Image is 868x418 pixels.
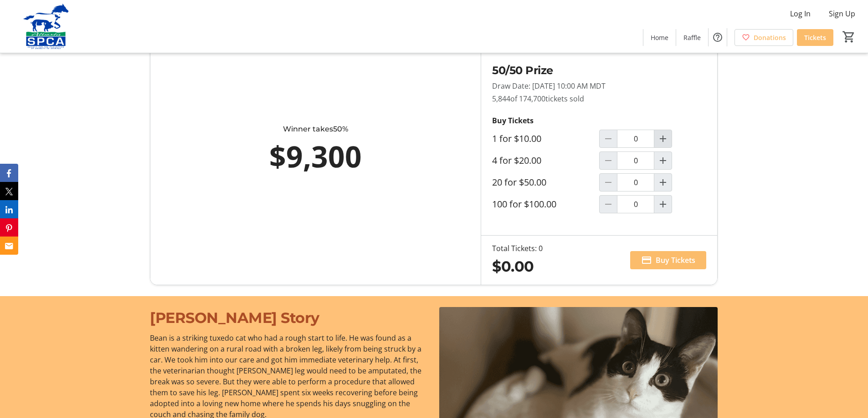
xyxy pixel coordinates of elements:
[492,62,706,79] h2: 50/50 Prize
[492,243,543,254] div: Total Tickets: 0
[190,135,441,178] div: $9,300
[829,8,855,19] span: Sign Up
[654,152,672,169] button: Increment by one
[651,33,668,42] span: Home
[492,155,541,166] label: 4 for $20.00
[492,177,546,188] label: 20 for $50.00
[492,133,541,144] label: 1 for $10.00
[492,81,706,91] p: Draw Date: [DATE] 10:00 AM MDT
[754,33,786,42] span: Donations
[190,124,441,135] div: Winner takes
[492,199,556,210] label: 100 for $100.00
[709,28,727,46] button: Help
[643,29,676,46] a: Home
[797,29,833,46] a: Tickets
[822,6,863,21] button: Sign Up
[841,29,857,45] button: Cart
[804,33,826,42] span: Tickets
[5,4,87,49] img: Alberta SPCA's Logo
[492,116,534,126] strong: Buy Tickets
[790,8,811,19] span: Log In
[150,309,319,327] span: [PERSON_NAME] Story
[656,255,695,266] span: Buy Tickets
[783,6,818,21] button: Log In
[492,256,543,277] div: $0.00
[630,251,706,269] button: Buy Tickets
[654,196,672,213] button: Increment by one
[683,33,701,42] span: Raffle
[654,130,672,147] button: Increment by one
[654,174,672,191] button: Increment by one
[676,29,708,46] a: Raffle
[734,29,793,46] a: Donations
[510,94,545,104] span: of 174,700
[333,125,348,133] span: 50%
[492,93,706,104] p: 5,844 tickets sold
